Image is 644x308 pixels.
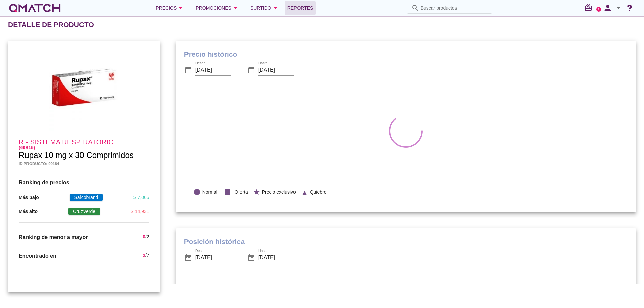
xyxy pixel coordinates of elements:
span: Quiebre [310,189,327,196]
i: redeem [584,4,595,12]
span: Salcobrand [70,194,103,201]
i: stop [222,187,233,197]
i: date_range [247,66,255,74]
i: arrow_drop_down [177,4,185,12]
input: Hasta [258,65,294,75]
a: 2 [596,7,601,12]
span: 7 [147,253,149,258]
i: arrow_drop_down [231,4,239,12]
p: Más alto [19,208,38,215]
h3: Ranking de precios [19,178,149,187]
i: lens [193,188,201,196]
span: 2 [147,234,149,239]
a: white-qmatch-logo [8,1,62,15]
div: Promociones [196,4,239,12]
button: Precios [150,1,190,15]
i: date_range [184,254,192,262]
div: Precios [156,4,185,12]
input: Desde [195,65,231,75]
h6: (69815) [19,145,149,150]
i: arrow_drop_down [614,4,623,12]
i: date_range [184,66,192,74]
span: Reportes [287,4,313,12]
input: Hasta [258,252,294,263]
button: Promociones [190,1,245,15]
span: Encontrado en [19,253,56,259]
div: / [143,252,149,260]
span: Rupax 10 mg x 30 Comprimidos [19,150,134,160]
span: 2 [143,253,145,258]
i: arrow_drop_down [271,4,279,12]
i: ▲ [301,188,308,195]
span: Precio exclusivo [262,189,296,196]
div: Surtido [250,4,279,12]
div: $ 14,931 [131,208,149,215]
p: Más bajo [19,194,39,201]
i: date_range [247,254,255,262]
div: $ 7,065 [133,194,149,201]
input: Desde [195,252,231,263]
h5: Id producto: 90184 [19,161,149,166]
text: 2 [598,8,600,11]
span: CruzVerde [68,208,100,215]
h1: Posición histórica [184,236,628,247]
button: Surtido [245,1,285,15]
span: Ranking de menor a mayor [19,234,88,240]
input: Buscar productos [421,3,488,13]
h4: R - Sistema respiratorio [19,139,149,150]
h2: Detalle de producto [8,19,94,30]
i: search [411,4,419,12]
span: Oferta [235,189,248,196]
span: 0 [143,234,145,239]
h1: Precio histórico [184,49,628,60]
i: star [253,188,260,196]
i: person [601,3,614,13]
span: Normal [202,189,217,196]
div: / [143,233,149,241]
a: Reportes [285,1,316,15]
